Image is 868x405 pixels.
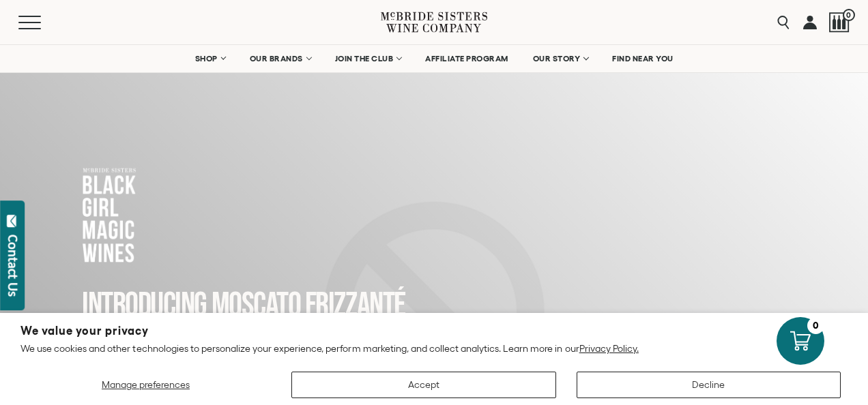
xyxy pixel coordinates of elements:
[20,372,271,398] button: Manage preferences
[843,9,855,21] span: 0
[579,343,639,354] a: Privacy Policy.
[524,45,597,72] a: OUR STORY
[807,317,824,334] div: 0
[241,45,319,72] a: OUR BRANDS
[335,54,394,63] span: JOIN THE CLUB
[305,285,405,326] span: FRIZZANTé
[102,379,190,390] span: Manage preferences
[416,45,517,72] a: AFFILIATE PROGRAM
[20,342,848,355] p: We use cookies and other technologies to personalize your experience, perform marketing, and coll...
[20,325,848,337] h2: We value your privacy
[6,235,20,297] div: Contact Us
[612,54,674,63] span: FIND NEAR YOU
[577,372,841,398] button: Decline
[18,16,68,29] button: Mobile Menu Trigger
[212,285,301,326] span: MOSCATO
[533,54,581,63] span: OUR STORY
[326,45,410,72] a: JOIN THE CLUB
[603,45,682,72] a: FIND NEAR YOU
[250,54,303,63] span: OUR BRANDS
[425,54,508,63] span: AFFILIATE PROGRAM
[186,45,234,72] a: SHOP
[195,54,218,63] span: SHOP
[291,372,556,398] button: Accept
[82,285,207,326] span: INTRODUCING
